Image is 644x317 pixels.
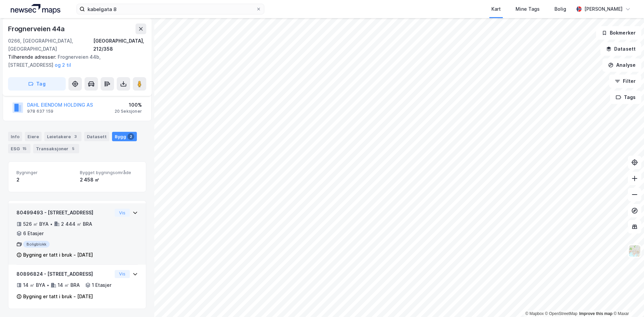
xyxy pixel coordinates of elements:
a: OpenStreetMap [545,311,578,316]
div: Eiere [25,132,42,141]
div: 978 637 159 [27,109,53,114]
div: • [50,221,53,227]
div: Leietakere [44,132,82,141]
div: Bygg [112,132,137,141]
div: Info [8,132,22,141]
div: Bygning er tatt i bruk - [DATE] [23,251,93,259]
img: logo.a4113a55bc3d86da70a041830d287a7e.svg [11,4,60,14]
div: [PERSON_NAME] [584,5,623,13]
a: Mapbox [525,311,544,316]
div: Datasett [84,132,109,141]
div: 14 ㎡ BRA [58,281,80,289]
span: Bygget bygningsområde [80,170,138,175]
span: Tilhørende adresser: [8,54,58,60]
div: [GEOGRAPHIC_DATA], 212/358 [93,37,146,53]
div: ESG [8,144,31,153]
div: 2 458 ㎡ [80,176,138,184]
iframe: Chat Widget [610,285,644,317]
button: Vis [115,270,130,278]
div: Frognerveien 44b, [STREET_ADDRESS] [8,53,141,69]
button: Tag [8,77,66,91]
div: 2 [16,176,74,184]
div: 2 [127,133,134,140]
div: 526 ㎡ BYA [23,220,49,228]
div: Frognerveien 44a [8,23,66,34]
a: Improve this map [579,311,612,316]
div: Bolig [554,5,566,13]
div: 0266, [GEOGRAPHIC_DATA], [GEOGRAPHIC_DATA] [8,37,93,53]
div: 14 ㎡ BYA [23,281,45,289]
input: Søk på adresse, matrikkel, gårdeiere, leietakere eller personer [85,4,256,14]
div: 100% [115,101,142,109]
button: Filter [609,74,641,88]
button: Vis [115,209,130,217]
div: 3 [72,133,79,140]
div: • [47,282,49,288]
div: 20 Seksjoner [115,109,142,114]
div: 80499493 - [STREET_ADDRESS] [16,209,112,217]
button: Datasett [600,42,641,56]
div: Kontrollprogram for chat [610,285,644,317]
img: Z [628,245,641,257]
div: 2 444 ㎡ BRA [61,220,92,228]
div: Mine Tags [516,5,540,13]
button: Tags [610,91,641,104]
div: Kart [491,5,501,13]
button: Bokmerker [596,26,641,40]
button: Analyse [602,58,641,72]
div: 6 Etasjer [23,229,44,237]
div: 80896824 - [STREET_ADDRESS] [16,270,112,278]
div: Transaksjoner [33,144,79,153]
span: Bygninger [16,170,74,175]
div: Bygning er tatt i bruk - [DATE] [23,293,93,301]
div: 5 [70,145,76,152]
div: 1 Etasjer [92,281,111,289]
div: 15 [21,145,28,152]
